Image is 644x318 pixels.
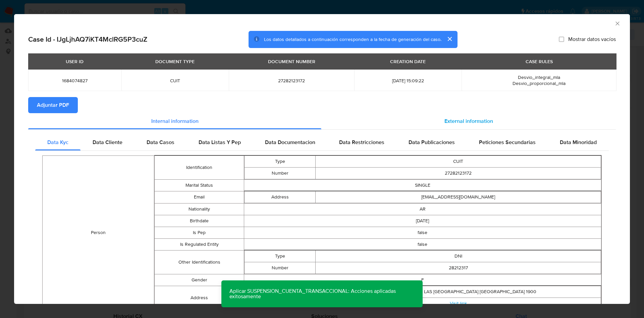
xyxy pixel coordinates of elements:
[316,286,601,298] td: 154 0 LOS HORNOS LAS [GEOGRAPHIC_DATA] [GEOGRAPHIC_DATA] 1900
[444,117,493,125] span: External information
[155,179,244,191] td: Marital Status
[35,134,609,150] div: Detailed internal info
[28,35,147,44] h2: Case Id - IJgLjhAQ7iKT4MclRG5P3cuZ
[244,179,601,191] td: SINGLE
[614,20,620,26] button: Cerrar ventana
[244,262,316,274] td: Number
[522,56,557,67] div: CASE RULES
[244,191,316,203] td: Address
[409,138,455,146] span: Data Publicaciones
[14,14,630,304] div: closure-recommendation-modal
[244,155,316,167] td: Type
[155,203,244,215] td: Nationality
[43,155,154,310] td: Person
[147,138,174,146] span: Data Casos
[559,37,564,42] input: Mostrar datos vacíos
[244,250,316,262] td: Type
[47,138,68,146] span: Data Kyc
[244,215,601,227] td: [DATE]
[568,36,616,43] span: Mostrar datos vacíos
[560,138,597,146] span: Data Minoridad
[36,78,113,84] span: 1684074827
[386,56,430,67] div: CREATION DATE
[479,138,536,146] span: Peticiones Secundarias
[441,31,458,47] button: cerrar
[316,191,601,203] td: [EMAIL_ADDRESS][DOMAIN_NAME]
[316,155,601,167] td: CUIT
[28,113,616,129] div: Detailed info
[244,238,601,250] td: false
[62,56,88,67] div: USER ID
[37,98,69,112] span: Adjuntar PDF
[129,78,221,84] span: CUIT
[316,262,601,274] td: 28212317
[244,227,601,238] td: false
[155,191,244,203] td: Email
[244,298,316,309] td: Gmaps Link
[265,138,315,146] span: Data Documentacion
[155,215,244,227] td: Birthdate
[339,138,384,146] span: Data Restricciones
[244,203,601,215] td: AR
[151,117,199,125] span: Internal information
[244,167,316,179] td: Number
[264,56,319,67] div: DOCUMENT NUMBER
[244,286,316,298] td: Full Address
[264,36,441,43] span: Los datos detallados a continuación corresponden a la fecha de generación del caso.
[155,250,244,274] td: Other Identifications
[93,138,122,146] span: Data Cliente
[518,74,560,81] span: Desvio_integral_mla
[316,250,601,262] td: DNI
[155,238,244,250] td: Is Regulated Entity
[151,56,199,67] div: DOCUMENT TYPE
[244,274,601,286] td: F
[362,78,453,84] span: [DATE] 15:09:22
[513,80,566,87] span: Desvio_proporcional_mla
[155,286,244,310] td: Address
[316,167,601,179] td: 27282123172
[155,155,244,179] td: Identification
[199,138,241,146] span: Data Listas Y Pep
[450,300,467,307] a: Visit link
[237,78,346,84] span: 27282123172
[155,227,244,238] td: Is Pep
[155,274,244,286] td: Gender
[28,97,78,113] button: Adjuntar PDF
